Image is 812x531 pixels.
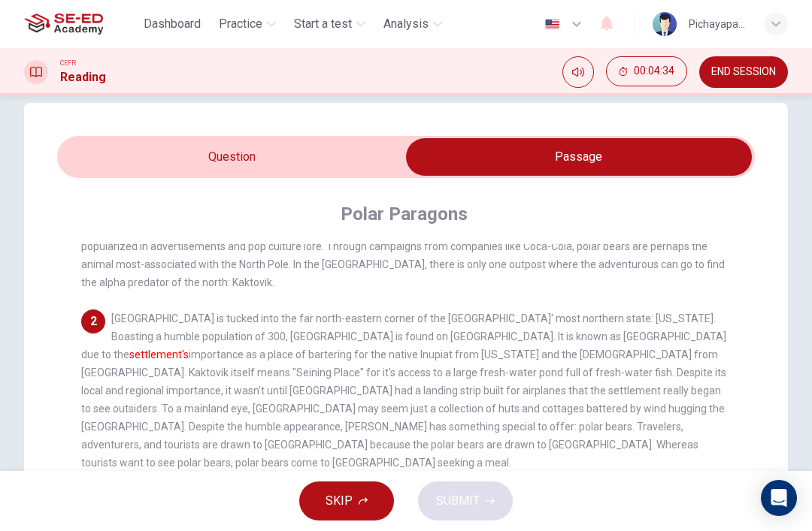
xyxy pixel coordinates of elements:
[24,9,103,39] img: SE-ED Academy logo
[699,56,788,88] button: END SESSION
[341,202,468,226] h4: Polar Paragons
[543,19,562,30] img: en
[138,11,207,38] button: Dashboard
[213,11,282,38] button: Practice
[326,490,353,511] span: SKIP
[689,15,746,33] div: Pichayapa Thongtan
[606,56,687,86] button: 00:04:34
[81,312,726,469] span: [GEOGRAPHIC_DATA] is tucked into the far north-eastern corner of the [GEOGRAPHIC_DATA]' most nort...
[288,11,371,38] button: Start a test
[144,15,201,33] span: Dashboard
[60,68,106,86] h1: Reading
[377,11,448,38] button: Analysis
[294,15,352,33] span: Start a test
[219,15,262,33] span: Practice
[299,481,394,520] button: SKIP
[634,65,674,77] span: 00:04:34
[24,9,138,39] a: SE-ED Academy logo
[653,12,677,36] img: Profile picture
[383,15,429,33] span: Analysis
[711,66,776,78] span: END SESSION
[129,348,189,361] font: settlement's
[60,58,76,68] span: CEFR
[606,56,687,88] div: Hide
[562,56,594,88] div: Mute
[761,480,797,516] div: Open Intercom Messenger
[81,309,105,333] div: 2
